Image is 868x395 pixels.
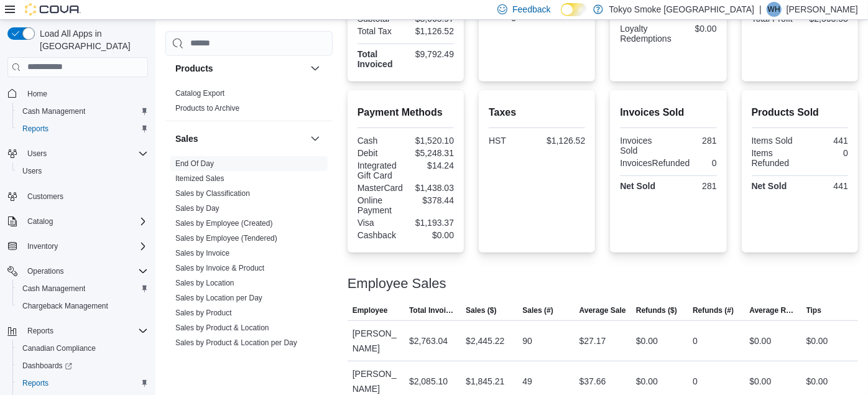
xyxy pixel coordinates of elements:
[671,136,717,146] div: 281
[358,230,404,240] div: Cashback
[693,374,698,389] div: 0
[522,374,532,389] div: 49
[175,278,234,288] span: Sales by Location
[579,374,606,389] div: $37.66
[759,2,762,17] p: |
[767,2,782,17] div: Will Holmes
[409,333,448,348] div: $2,763.04
[175,132,305,145] button: Sales
[22,106,85,116] span: Cash Management
[22,284,85,294] span: Cash Management
[620,158,690,168] div: InvoicesRefunded
[408,148,454,158] div: $5,248.31
[175,308,232,318] span: Sales by Product
[522,333,532,348] div: 90
[579,305,626,315] span: Average Sale
[175,279,234,287] a: Sales by Location
[17,376,53,391] a: Reports
[358,105,454,120] h2: Payment Methods
[17,341,101,356] a: Canadian Compliance
[22,86,52,101] a: Home
[165,86,333,121] div: Products
[175,174,224,183] a: Itemized Sales
[752,105,848,120] h2: Products Sold
[17,164,148,179] span: Users
[348,276,446,291] h3: Employee Sales
[408,218,454,228] div: $1,193.37
[17,121,148,136] span: Reports
[408,49,454,59] div: $9,792.49
[27,149,47,159] span: Users
[175,189,250,198] a: Sales by Classification
[17,121,53,136] a: Reports
[358,136,404,146] div: Cash
[409,374,448,389] div: $2,085.10
[17,104,148,119] span: Cash Management
[175,248,229,258] span: Sales by Invoice
[752,136,798,146] div: Items Sold
[22,214,148,229] span: Catalog
[27,89,47,99] span: Home
[22,146,148,161] span: Users
[408,230,454,240] div: $0.00
[22,323,148,338] span: Reports
[17,358,77,373] a: Dashboards
[22,323,58,338] button: Reports
[175,159,214,168] a: End Of Day
[749,305,796,315] span: Average Refund
[579,333,606,348] div: $27.17
[22,86,148,101] span: Home
[2,145,153,162] button: Users
[620,181,655,191] strong: Net Sold
[489,136,535,146] div: HST
[175,159,214,169] span: End Of Day
[561,3,587,16] input: Dark Mode
[466,333,504,348] div: $2,445.22
[489,105,585,120] h2: Taxes
[358,183,404,193] div: MasterCard
[175,309,232,317] a: Sales by Product
[609,2,755,17] p: Tokyo Smoke [GEOGRAPHIC_DATA]
[12,374,153,392] button: Reports
[540,136,586,146] div: $1,126.52
[17,164,47,179] a: Users
[358,218,404,228] div: Visa
[175,249,229,258] a: Sales by Invoice
[175,104,239,113] a: Products to Archive
[175,323,269,333] span: Sales by Product & Location
[175,89,224,98] a: Catalog Export
[12,357,153,374] a: Dashboards
[22,146,52,161] button: Users
[671,181,717,191] div: 281
[749,374,771,389] div: $0.00
[175,234,277,243] a: Sales by Employee (Tendered)
[693,333,698,348] div: 0
[22,378,48,388] span: Reports
[348,321,404,361] div: [PERSON_NAME]
[636,374,658,389] div: $0.00
[22,188,148,204] span: Customers
[12,103,153,120] button: Cash Management
[408,160,454,170] div: $14.24
[22,166,42,176] span: Users
[358,148,404,158] div: Debit
[358,195,404,215] div: Online Payment
[27,216,53,226] span: Catalog
[308,61,323,76] button: Products
[175,323,269,332] a: Sales by Product & Location
[12,297,153,315] button: Chargeback Management
[17,299,148,314] span: Chargeback Management
[2,322,153,340] button: Reports
[175,219,273,228] a: Sales by Employee (Created)
[408,26,454,36] div: $1,126.52
[408,195,454,205] div: $378.44
[27,326,53,336] span: Reports
[17,104,90,119] a: Cash Management
[308,131,323,146] button: Sales
[22,264,148,279] span: Operations
[22,124,48,134] span: Reports
[175,103,239,113] span: Products to Archive
[561,16,561,17] span: Dark Mode
[175,203,219,213] span: Sales by Day
[17,341,148,356] span: Canadian Compliance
